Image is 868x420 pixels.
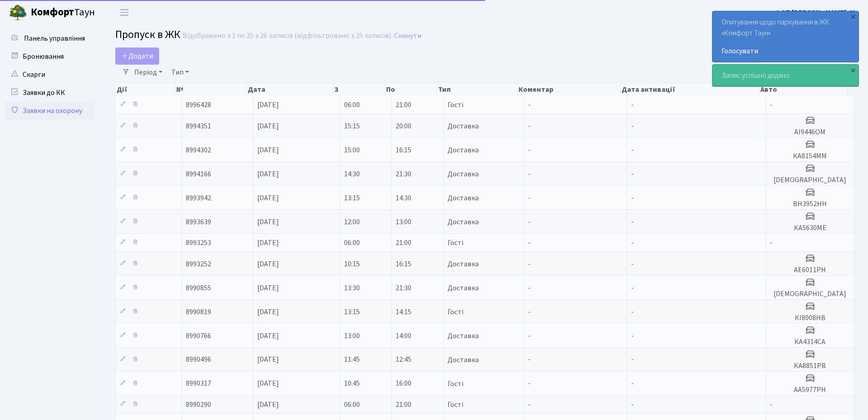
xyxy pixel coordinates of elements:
a: Скинути [394,32,421,40]
h5: [DEMOGRAPHIC_DATA] [770,290,850,298]
span: 21:30 [396,169,411,179]
span: 21:00 [396,100,411,110]
span: [DATE] [257,355,279,365]
span: - [631,283,634,293]
h5: АЕ6011РН [770,266,850,274]
h5: ВН3952НН [770,200,850,208]
span: [DATE] [257,121,279,131]
span: Доставка [448,332,479,340]
span: 06:00 [344,400,360,410]
span: 8990290 [186,400,211,410]
img: logo.png [9,4,27,22]
span: [DATE] [257,283,279,293]
span: - [528,193,531,203]
span: Гості [448,101,463,109]
a: Додати [115,47,159,65]
a: Період [131,65,166,80]
span: Доставка [448,194,479,202]
span: - [631,238,634,248]
span: 13:00 [344,331,360,341]
span: Доставка [448,146,479,154]
span: 8993252 [186,259,211,269]
span: Доставка [448,123,479,130]
h5: КА8154ММ [770,152,850,160]
span: 13:15 [344,193,360,203]
span: 14:30 [344,169,360,179]
span: - [631,331,634,341]
h5: АА5977РН [770,386,850,394]
span: - [528,238,531,248]
span: [DATE] [257,100,279,110]
span: - [631,379,634,389]
span: 06:00 [344,100,360,110]
span: - [528,307,531,317]
span: [DATE] [257,217,279,227]
span: [DATE] [257,238,279,248]
span: 8993253 [186,238,211,248]
span: 21:30 [396,283,411,293]
span: - [528,331,531,341]
span: Гості [448,401,463,408]
span: [DATE] [257,259,279,269]
span: 13:00 [396,217,411,227]
th: З [334,83,385,96]
span: [DATE] [257,307,279,317]
span: - [528,400,531,410]
a: Бронювання [5,47,95,66]
span: 12:00 [344,217,360,227]
span: 14:15 [396,307,411,317]
span: Таун [31,5,95,20]
span: 8990766 [186,331,211,341]
span: - [528,169,531,179]
span: - [770,400,773,410]
span: Доставка [448,284,479,292]
div: Запис успішно додано. [712,65,859,86]
b: Комфорт [31,5,74,19]
span: - [631,259,634,269]
span: - [631,100,634,110]
div: Відображено з 1 по 25 з 26 записів (відфільтровано з 25 записів). [183,32,392,40]
span: - [631,145,634,155]
span: 8990496 [186,355,211,365]
span: 14:30 [396,193,411,203]
h5: АІ9446ОМ [770,128,850,137]
span: 8994351 [186,121,211,131]
span: 8993942 [186,193,211,203]
th: Дії [116,83,175,96]
span: - [631,169,634,179]
span: 8993639 [186,217,211,227]
th: Тип [437,83,518,96]
span: Гості [448,380,463,387]
h5: КА5630МЕ [770,224,850,232]
a: Панель управління [5,29,95,47]
button: Переключити навігацію [113,5,136,20]
span: Панель управління [24,33,85,43]
span: [DATE] [257,145,279,155]
span: 16:15 [396,259,411,269]
span: 06:00 [344,238,360,248]
th: Коментар [518,83,621,96]
span: - [528,283,531,293]
span: Доставка [448,356,479,363]
span: Гості [448,239,463,246]
a: ФОП [PERSON_NAME]. Н. [775,7,857,18]
span: [DATE] [257,169,279,179]
span: Пропуск в ЖК [115,27,180,42]
span: Гості [448,308,463,316]
span: Додати [121,51,153,61]
span: 13:30 [344,283,360,293]
span: 8996428 [186,100,211,110]
span: - [631,307,634,317]
span: - [528,121,531,131]
span: - [631,355,634,365]
th: № [175,83,247,96]
span: 16:00 [396,379,411,389]
th: Дата [247,83,334,96]
span: - [528,379,531,389]
div: × [849,66,858,75]
span: 20:00 [396,121,411,131]
th: Авто [759,83,848,96]
span: - [528,100,531,110]
span: Доставка [448,218,479,226]
h5: КА4314СА [770,338,850,346]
